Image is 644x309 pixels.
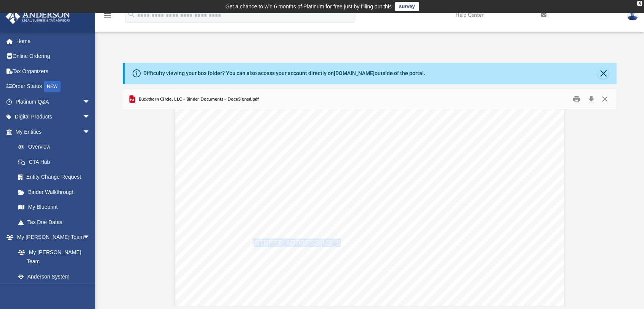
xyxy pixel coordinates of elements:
[5,79,102,94] a: Order StatusNEW
[221,205,401,213] span: Company to carry out the business affairs of the Company.
[11,269,98,284] a: Anderson System
[127,10,136,19] i: search
[221,239,361,247] span: records is [STREET_ADDRESS][US_STATE].
[83,230,98,245] span: arrow_drop_down
[221,230,549,238] span: The street address of the principal office in the [GEOGRAPHIC_DATA] where the Company maintains its
[11,215,102,230] a: Tax Due Dates
[5,64,102,79] a: Tax Organizers
[395,2,419,11] a: survey
[320,196,362,204] span: , the Member
[225,2,392,11] div: Get a chance to win 6 months of Platinum for free just by filling out this
[221,154,273,161] span: paper, engage in
[267,218,439,225] span: Company’s Principal Office and Location of Records
[221,264,290,272] span: The Company’s initial
[362,196,365,204] span: s
[123,90,617,306] div: Preview
[584,93,598,105] button: Download
[137,96,259,103] span: Buckthorn Circle, LLC - Binder Documents - DocuSigned.pdf
[221,251,260,259] span: Section 1.06
[637,1,642,6] div: close
[221,196,279,204] span: As provided under
[143,69,425,77] div: Difficulty viewing your box folder? You can also access your account directly on outside of the p...
[5,109,102,125] a: Digital Productsarrow_drop_down
[11,139,102,155] a: Overview
[221,136,518,144] span: law or in equity; (6) make interim investments of the Company's funds in, among other things,
[5,34,102,49] a: Home
[221,218,260,225] span: Section 1.05
[11,184,102,200] a: Binder Walkthrough
[123,109,617,306] div: File preview
[5,124,102,139] a: My Entitiesarrow_drop_down
[123,109,617,306] div: Document Viewer
[334,70,375,76] a: [DOMAIN_NAME]
[221,162,518,170] span: necessary or advisable and permitted by the Act in connection with the accomplishment of the
[367,196,569,204] span: appoint [PERSON_NAME] [PERSON_NAME] as President of the
[103,14,112,20] a: menu
[569,93,585,105] button: Print
[267,251,395,259] span: Registered Agent and Registered Office
[11,245,94,269] a: My [PERSON_NAME] Team
[292,264,434,272] span: Registered Agent and address is the following:
[627,10,638,21] img: User Pic
[221,118,518,126] span: out contracts of any kind, including contracts with any Member or affiliated entity, necessary or
[5,94,102,109] a: Platinum Q&Aarrow_drop_down
[276,154,518,161] span: any kind of lawful activity, and perform and carry out contracts of any kind,
[221,171,301,179] span: purposes of the Company.
[598,68,609,79] button: Close
[11,154,102,170] a: CTA Hub
[83,124,98,140] span: arrow_drop_down
[598,93,612,105] button: Close
[5,49,102,64] a: Online Ordering
[5,230,98,245] a: My [PERSON_NAME] Teamarrow_drop_down
[221,145,518,152] span: obligations of federal, state and local governments or their agencies, mutual banks, commercial
[103,11,112,20] i: menu
[11,200,98,215] a: My Blueprint
[221,127,367,135] span: incidental to the accomplishment of the purpose
[44,81,61,92] div: NEW
[221,184,260,191] span: Section 1.04
[221,277,324,284] span: Northwest Registered Agent LLC
[267,184,332,191] span: Company’s Officers
[83,109,98,125] span: arrow_drop_down
[83,94,98,110] span: arrow_drop_down
[221,110,518,117] span: by mortgage, pledge or other lien on any assets of the Company; (4) enter into, perform and carry
[367,127,518,135] span: s of the Company; (5) bring and defend actions at
[3,9,72,24] img: Anderson Advisors Platinum Portal
[221,289,328,297] span: [STREET_ADDRESS][US_STATE]
[11,170,102,185] a: Entity Change Request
